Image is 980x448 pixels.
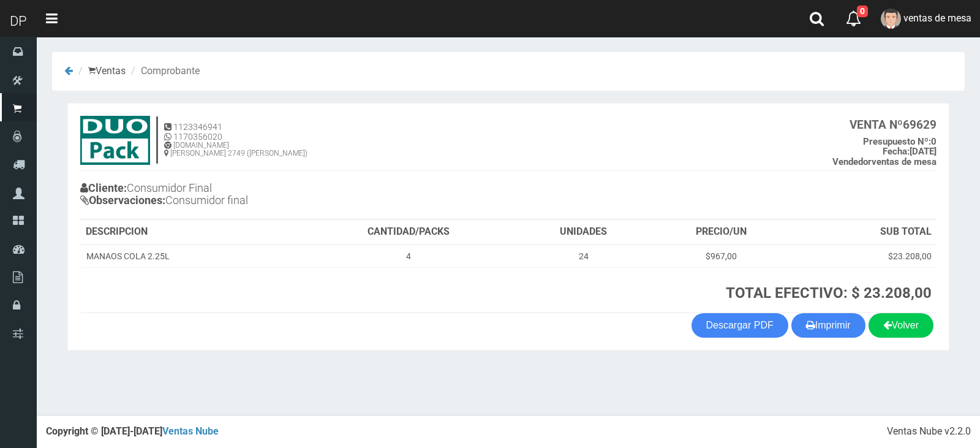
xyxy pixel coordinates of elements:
td: MANAOS COLA 2.25L [81,245,301,268]
td: $23.208,00 [793,245,937,268]
b: Observaciones: [80,194,165,207]
td: $967,00 [650,245,793,268]
b: [DATE] [883,146,937,157]
th: SUB TOTAL [793,220,937,245]
a: Ventas Nube [162,425,219,437]
a: Volver [869,313,933,338]
span: 0 [857,6,868,17]
button: Imprimir [791,313,865,338]
img: 15ec80cb8f772e35c0579ae6ae841c79.jpg [80,116,150,165]
strong: TOTAL EFECTIVO: $ 23.208,00 [726,284,932,302]
a: Descargar PDF [692,313,788,338]
th: DESCRIPCION [81,220,301,245]
b: 0 [863,136,937,147]
div: Ventas Nube v2.2.0 [887,425,971,439]
b: 69629 [850,118,937,132]
th: UNIDADES [516,220,650,245]
li: Ventas [75,64,126,78]
td: 4 [301,245,516,268]
h5: 1123346941 1170356020 [164,123,307,142]
strong: Fecha: [883,146,910,157]
strong: Vendedor [832,156,872,167]
b: ventas de mesa [832,156,937,167]
img: User Image [881,9,901,29]
li: Comprobante [128,64,200,78]
th: CANTIDAD/PACKS [301,220,516,245]
td: 24 [516,245,650,268]
h4: Consumidor Final Consumidor final [80,179,508,213]
h6: [DOMAIN_NAME] [PERSON_NAME] 2749 ([PERSON_NAME]) [164,142,307,158]
strong: Copyright © [DATE]-[DATE] [46,425,219,437]
strong: Presupuesto Nº: [863,136,931,147]
strong: VENTA Nº [850,118,903,132]
th: PRECIO/UN [650,220,793,245]
b: Cliente: [80,181,127,194]
span: ventas de mesa [903,12,971,24]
